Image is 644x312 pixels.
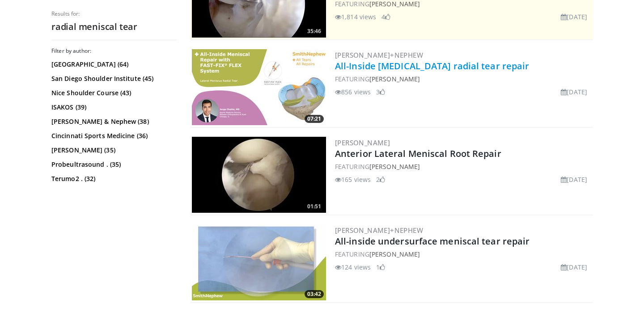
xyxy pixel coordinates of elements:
[51,60,174,69] a: [GEOGRAPHIC_DATA] (64)
[335,74,591,84] div: FEATURING
[192,137,326,213] img: 79f3c451-6734-4c3d-ae0c-4779cf0ef7a5.300x170_q85_crop-smart_upscale.jpg
[376,262,385,272] li: 1
[335,87,371,97] li: 856 views
[335,138,390,147] a: [PERSON_NAME]
[335,60,529,72] a: All-Inside [MEDICAL_DATA] radial tear repair
[51,174,174,183] a: Terumo2 . (32)
[561,12,587,21] li: [DATE]
[335,175,371,184] li: 165 views
[305,27,324,35] span: 35:46
[305,290,324,298] span: 03:42
[192,49,326,125] img: c86a3304-9198-43f0-96be-d6f8d7407bb4.300x170_q85_crop-smart_upscale.jpg
[369,162,420,171] a: [PERSON_NAME]
[192,49,326,125] a: 07:21
[561,262,587,272] li: [DATE]
[369,75,420,83] a: [PERSON_NAME]
[335,226,423,235] a: [PERSON_NAME]+Nephew
[335,249,591,259] div: FEATURING
[51,146,174,155] a: [PERSON_NAME] (35)
[192,224,326,300] a: 03:42
[51,47,177,55] h3: Filter by author:
[305,115,324,123] span: 07:21
[335,51,423,59] a: [PERSON_NAME]+Nephew
[51,89,174,97] a: Nice Shoulder Course (43)
[335,12,376,21] li: 1,814 views
[305,202,324,211] span: 01:51
[51,10,177,17] p: Results for:
[376,175,385,184] li: 2
[192,137,326,213] a: 01:51
[376,87,385,97] li: 3
[51,160,174,169] a: Probeultrasound . (35)
[381,12,390,21] li: 4
[335,162,591,171] div: FEATURING
[51,74,174,83] a: San Diego Shoulder Institute (45)
[51,21,177,33] h2: radial meniscal tear
[51,103,174,112] a: ISAKOS (39)
[335,148,501,160] a: Anterior Lateral Meniscal Root Repair
[561,87,587,97] li: [DATE]
[561,175,587,184] li: [DATE]
[335,262,371,272] li: 124 views
[51,131,174,140] a: Cincinnati Sports Medicine (36)
[51,117,174,126] a: [PERSON_NAME] & Nephew (38)
[192,224,326,300] img: 02c34c8e-0ce7-40b9-85e3-cdd59c0970f9.300x170_q85_crop-smart_upscale.jpg
[335,235,530,247] a: All-inside undersurface meniscal tear repair
[369,250,420,258] a: [PERSON_NAME]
